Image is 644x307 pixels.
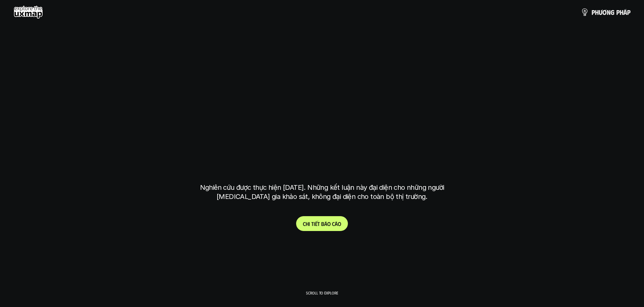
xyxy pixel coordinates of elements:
[602,8,607,16] span: ơ
[338,221,341,227] span: o
[335,221,338,227] span: á
[627,8,630,16] span: p
[595,8,599,16] span: h
[195,183,449,201] p: Nghiên cứu được thực hiện [DATE]. Những kết luận này đại diện cho những người [MEDICAL_DATA] gia ...
[306,290,338,295] p: Scroll to explore
[321,221,324,227] span: b
[620,8,623,16] span: h
[332,221,335,227] span: c
[327,221,331,227] span: o
[314,221,315,227] span: i
[201,147,443,175] h1: tại [GEOGRAPHIC_DATA]
[592,8,595,16] span: p
[311,221,314,227] span: t
[315,221,317,227] span: ế
[296,216,348,231] a: Chitiếtbáocáo
[607,8,610,16] span: n
[599,8,602,16] span: ư
[317,221,320,227] span: t
[199,94,446,122] h1: phạm vi công việc của
[610,8,615,16] span: g
[581,5,630,19] a: phươngpháp
[303,221,306,227] span: C
[306,221,309,227] span: h
[324,221,327,227] span: á
[309,221,310,227] span: i
[299,78,350,85] h6: Kết quả nghiên cứu
[616,8,620,16] span: p
[623,8,627,16] span: á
